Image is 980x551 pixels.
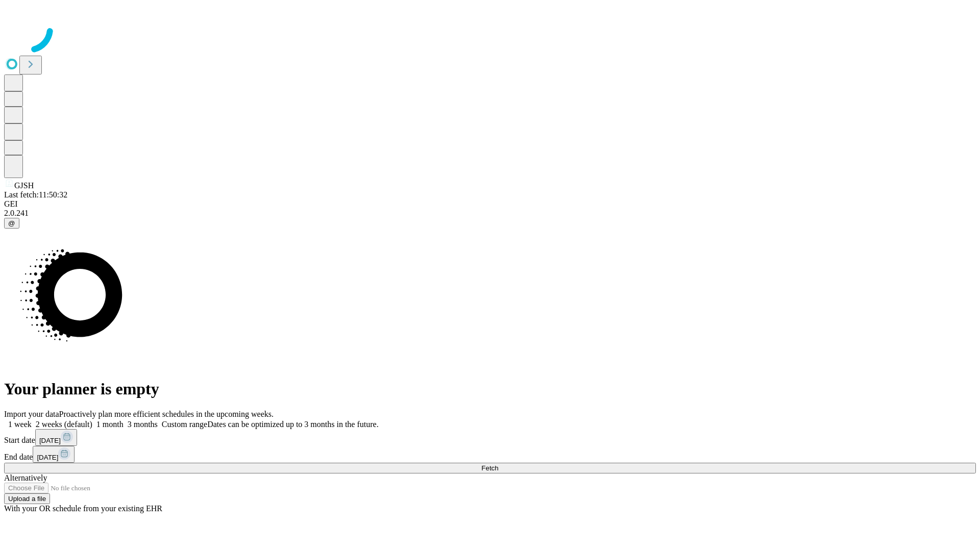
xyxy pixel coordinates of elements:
[33,446,75,463] button: [DATE]
[35,429,77,446] button: [DATE]
[8,219,15,227] span: @
[4,463,976,473] button: Fetch
[128,420,158,429] span: 3 months
[4,380,976,398] h1: Your planner is empty
[96,420,124,429] span: 1 month
[4,446,976,463] div: End date
[4,190,67,199] span: Last fetch: 11:50:32
[36,420,92,429] span: 2 weeks (default)
[4,410,59,418] span: Import your data
[481,464,498,472] span: Fetch
[59,410,274,418] span: Proactively plan more efficient schedules in the upcoming weeks.
[4,473,47,482] span: Alternatively
[4,493,50,504] button: Upload a file
[37,454,58,461] span: [DATE]
[4,218,19,229] button: @
[4,429,976,446] div: Start date
[14,181,34,190] span: GJSH
[8,420,32,429] span: 1 week
[207,420,378,429] span: Dates can be optimized up to 3 months in the future.
[4,199,976,209] div: GEI
[39,437,61,444] span: [DATE]
[162,420,207,429] span: Custom range
[4,209,976,218] div: 2.0.241
[4,504,162,513] span: With your OR schedule from your existing EHR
